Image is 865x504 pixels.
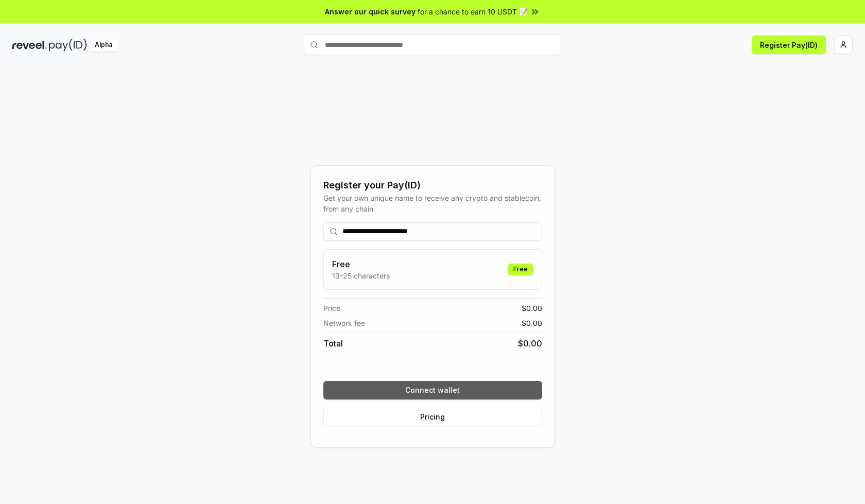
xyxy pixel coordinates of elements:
img: reveel_dark [12,39,47,51]
span: $ 0.00 [518,337,542,350]
span: Price [323,303,340,314]
div: Get your own unique name to receive any crypto and stablecoin, from any chain [323,193,542,214]
h3: Free [332,258,390,270]
div: Free [508,264,533,275]
p: 13-25 characters [332,270,390,281]
span: Total [323,337,343,350]
span: $ 0.00 [522,318,542,328]
div: Alpha [89,39,118,51]
span: Network fee [323,318,365,328]
span: Answer our quick survey [325,6,416,17]
img: pay_id [49,39,87,51]
span: for a chance to earn 10 USDT 📝 [418,6,528,17]
button: Connect wallet [323,381,542,399]
button: Register Pay(ID) [752,36,826,54]
span: $ 0.00 [522,303,542,314]
button: Pricing [323,408,542,426]
div: Register your Pay(ID) [323,178,542,193]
